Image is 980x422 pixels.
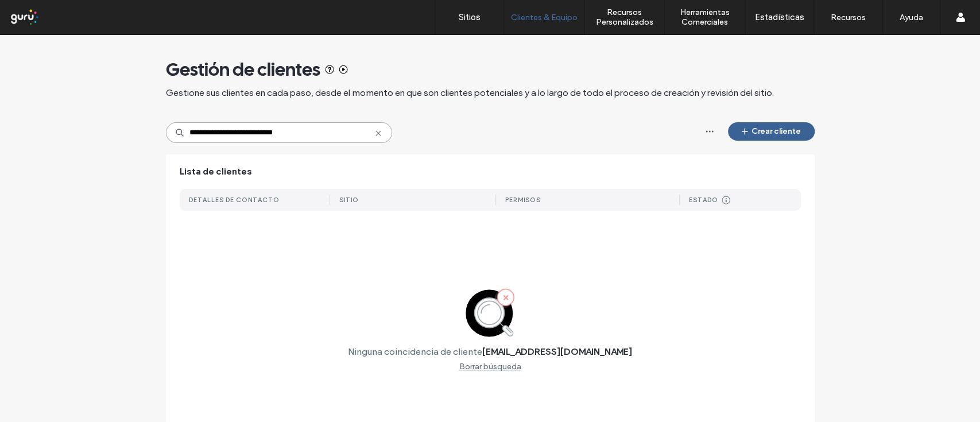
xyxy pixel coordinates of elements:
span: Gestione sus clientes en cada paso, desde el momento en que son clientes potenciales y a lo largo... [166,87,774,99]
label: [EMAIL_ADDRESS][DOMAIN_NAME] [482,346,632,357]
div: Sitio [339,196,359,204]
span: Gestión de clientes [166,58,320,81]
label: Sitios [459,12,481,22]
label: Recursos Personalizados [584,7,664,27]
span: Lista de clientes [180,165,252,178]
button: Crear cliente [728,122,815,141]
div: Permisos [505,196,541,204]
span: Ayuda [25,8,56,18]
label: Herramientas Comerciales [665,7,745,27]
label: Recursos [831,13,866,22]
label: Ayuda [900,13,923,22]
div: Borrar búsqueda [459,362,521,371]
label: Clientes & Equipo [511,13,578,22]
div: Estado [689,196,718,204]
div: DETALLES DE CONTACTO [189,196,280,204]
label: Ninguna coincidencia de cliente [348,346,482,357]
label: Estadísticas [755,12,804,22]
